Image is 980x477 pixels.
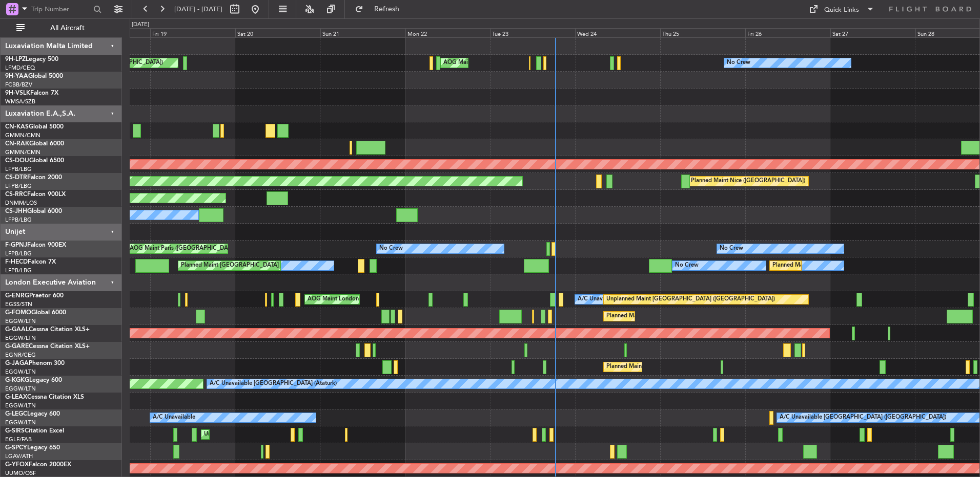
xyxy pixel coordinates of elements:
[5,402,36,409] a: EGGW/LTN
[5,445,60,451] a: G-SPCYLegacy 650
[5,90,30,96] span: 9H-VSLK
[5,141,29,147] span: CN-RAK
[5,469,36,477] a: UUMO/OSF
[181,258,342,273] div: Planned Maint [GEOGRAPHIC_DATA] ([GEOGRAPHIC_DATA])
[5,175,62,181] a: CS-DTRFalcon 2000
[5,216,32,224] a: LFPB/LBG
[5,428,64,434] a: G-SIRSCitation Excel
[5,428,25,434] span: G-SIRS
[5,310,66,316] a: G-FOMOGlobal 6000
[5,343,29,350] span: G-GARE
[830,28,915,37] div: Sat 27
[5,385,36,393] a: EGGW/LTN
[11,20,111,36] button: All Aircraft
[772,258,934,273] div: Planned Maint [GEOGRAPHIC_DATA] ([GEOGRAPHIC_DATA])
[130,241,237,256] div: AOG Maint Paris ([GEOGRAPHIC_DATA])
[5,259,56,265] a: F-HECDFalcon 7X
[153,410,195,425] div: A/C Unavailable
[824,5,859,15] div: Quick Links
[5,56,26,62] span: 9H-LPZ
[320,28,405,37] div: Sun 21
[5,343,90,350] a: G-GARECessna Citation XLS+
[5,360,65,366] a: G-JAGAPhenom 300
[5,411,60,417] a: G-LEGCLegacy 600
[5,377,62,383] a: G-KGKGLegacy 600
[5,124,64,130] a: CN-KASGlobal 5000
[210,376,337,392] div: A/C Unavailable [GEOGRAPHIC_DATA] (Ataturk)
[5,191,66,198] a: CS-RRCFalcon 900LX
[5,208,62,214] a: CS-JHHGlobal 6000
[5,310,31,316] span: G-FOMO
[5,158,64,164] a: CS-DOUGlobal 6500
[5,56,58,62] a: 9H-LPZLegacy 500
[5,141,64,147] a: CN-RAKGlobal 6000
[5,242,27,248] span: F-GPNJ
[204,427,373,442] div: Unplanned Maint [GEOGRAPHIC_DATA] ([GEOGRAPHIC_DATA])
[5,317,36,325] a: EGGW/LTN
[5,368,36,376] a: EGGW/LTN
[804,1,880,17] button: Quick Links
[5,208,27,214] span: CS-JHH
[5,191,27,198] span: CS-RRC
[5,462,29,468] span: G-YFOX
[5,148,40,156] a: GMMN/CMN
[5,334,36,342] a: EGGW/LTN
[5,360,29,366] span: G-JAGA
[578,292,620,307] div: A/C Unavailable
[691,174,805,189] div: Planned Maint Nice ([GEOGRAPHIC_DATA])
[5,377,29,383] span: G-KGKG
[5,327,29,333] span: G-GAAL
[5,199,37,207] a: DNMM/LOS
[5,394,84,400] a: G-LEAXCessna Citation XLS
[5,394,27,400] span: G-LEAX
[27,25,108,32] span: All Aircraft
[490,28,575,37] div: Tue 23
[5,300,32,308] a: EGSS/STN
[5,267,32,274] a: LFPB/LBG
[5,90,58,96] a: 9H-VSLKFalcon 7X
[5,73,63,79] a: 9H-YAAGlobal 5000
[5,351,36,359] a: EGNR/CEG
[150,28,235,37] div: Fri 19
[308,292,422,307] div: AOG Maint London ([GEOGRAPHIC_DATA])
[5,436,32,443] a: EGLF/FAB
[132,20,149,29] div: [DATE]
[5,293,64,299] a: G-ENRGPraetor 600
[365,6,409,13] span: Refresh
[575,28,660,37] div: Wed 24
[5,411,27,417] span: G-LEGC
[5,124,29,130] span: CN-KAS
[5,445,27,451] span: G-SPCY
[5,165,32,173] a: LFPB/LBG
[5,182,32,190] a: LFPB/LBG
[350,1,412,17] button: Refresh
[675,258,699,273] div: No Crew
[5,98,35,105] a: WMSA/SZB
[235,28,320,37] div: Sat 20
[5,64,35,72] a: LFMD/CEQ
[5,452,33,460] a: LGAV/ATH
[660,28,745,37] div: Thu 25
[5,81,32,89] a: FCBB/BZV
[5,158,29,164] span: CS-DOU
[606,292,775,307] div: Unplanned Maint [GEOGRAPHIC_DATA] ([GEOGRAPHIC_DATA])
[5,242,66,248] a: F-GPNJFalcon 900EX
[443,55,525,71] div: AOG Maint Cannes (Mandelieu)
[5,462,71,468] a: G-YFOXFalcon 2000EX
[5,419,36,426] a: EGGW/LTN
[5,250,32,257] a: LFPB/LBG
[5,327,90,333] a: G-GAALCessna Citation XLS+
[379,241,403,256] div: No Crew
[5,73,28,79] span: 9H-YAA
[745,28,830,37] div: Fri 26
[405,28,491,37] div: Mon 22
[606,359,768,375] div: Planned Maint [GEOGRAPHIC_DATA] ([GEOGRAPHIC_DATA])
[727,55,750,71] div: No Crew
[174,5,222,14] span: [DATE] - [DATE]
[5,259,28,265] span: F-HECD
[720,241,743,256] div: No Crew
[31,2,90,17] input: Trip Number
[5,175,27,181] span: CS-DTR
[780,410,946,425] div: A/C Unavailable [GEOGRAPHIC_DATA] ([GEOGRAPHIC_DATA])
[5,293,29,299] span: G-ENRG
